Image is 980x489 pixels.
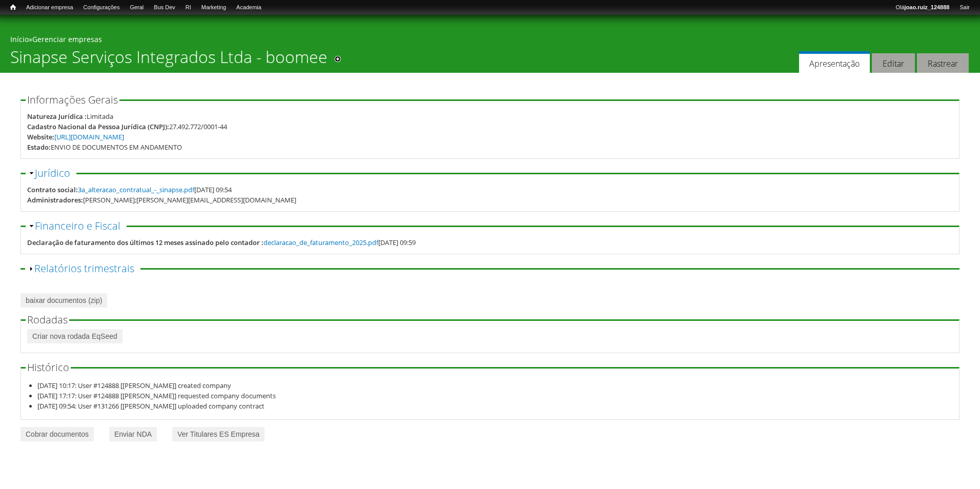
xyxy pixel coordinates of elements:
[954,3,975,13] a: Sair
[180,3,196,13] a: RI
[87,111,113,121] div: Limitada
[78,185,194,194] a: 3a_alteracao_contratual_-_sinapse.pdf
[231,3,267,13] a: Academia
[35,219,120,233] a: Financeiro e Fiscal
[5,3,21,12] a: Início
[10,4,16,11] span: Início
[263,238,378,247] a: declaracao_de_faturamento_2025.pdf
[10,47,328,73] h1: Sinapse Serviços Integrados Ltda - boomee
[37,401,953,411] li: [DATE] 09:54: User #131266 [[PERSON_NAME]] uploaded company contract
[10,34,29,44] a: Início
[54,132,124,141] a: [URL][DOMAIN_NAME]
[78,185,232,194] span: [DATE] 09:54
[10,34,970,47] div: »
[196,3,231,13] a: Marketing
[37,391,953,401] li: [DATE] 17:17: User #124888 [[PERSON_NAME]] requested company documents
[917,53,969,73] a: Rastrear
[872,53,915,73] a: Editar
[149,3,180,13] a: Bus Dev
[27,142,51,152] div: Estado:
[905,4,950,10] strong: joao.ruiz_124888
[21,3,78,13] a: Adicionar empresa
[27,195,83,205] div: Administradores:
[172,427,264,441] a: Ver Titulares ES Empresa
[35,166,70,180] a: Jurídico
[27,313,68,327] span: Rodadas
[125,3,149,13] a: Geral
[27,360,69,374] span: Histórico
[83,195,296,205] div: [PERSON_NAME];[PERSON_NAME][EMAIL_ADDRESS][DOMAIN_NAME]
[34,261,134,275] a: Relatórios trimestrais
[27,121,169,132] div: Cadastro Nacional da Pessoa Jurídica (CNPJ):
[78,3,125,13] a: Configurações
[32,34,102,44] a: Gerenciar empresas
[21,293,107,308] a: baixar documentos (zip)
[263,238,416,247] span: [DATE] 09:59
[27,111,87,121] div: Natureza Jurídica :
[890,3,954,13] a: Olájoao.ruiz_124888
[27,93,118,107] span: Informações Gerais
[109,427,157,441] a: Enviar NDA
[51,142,182,152] div: ENVIO DE DOCUMENTOS EM ANDAMENTO
[21,427,94,441] a: Cobrar documentos
[169,121,227,132] div: 27.492.772/0001-44
[37,380,953,391] li: [DATE] 10:17: User #124888 [[PERSON_NAME]] created company
[27,237,263,248] div: Declaração de faturamento dos últimos 12 meses assinado pelo contador :
[799,51,870,73] a: Apresentação
[27,132,54,142] div: Website:
[27,185,78,195] div: Contrato social:
[27,329,122,343] a: Criar nova rodada EqSeed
